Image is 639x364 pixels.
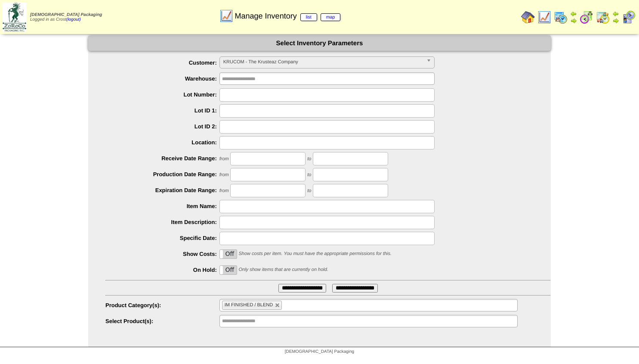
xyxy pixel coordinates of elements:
[225,302,273,308] span: IM FINISHED / BLEND
[238,251,392,256] span: Show costs per item. You must have the appropriate permissions for this.
[105,203,219,209] label: Item Name:
[537,10,551,24] img: line_graph.gif
[238,267,328,272] span: Only show items that are currently on hold.
[612,10,619,17] img: arrowleft.gif
[105,123,219,130] label: Lot ID 2:
[219,265,237,275] div: OnOff
[570,17,577,24] img: arrowright.gif
[105,251,219,257] label: Show Costs:
[105,235,219,241] label: Specific Date:
[570,10,577,17] img: arrowleft.gif
[220,266,237,274] label: Off
[66,17,81,22] a: (logout)
[554,10,568,24] img: calendarprod.gif
[219,249,237,259] div: OnOff
[105,91,219,98] label: Lot Number:
[285,349,354,354] span: [DEMOGRAPHIC_DATA] Packaging
[307,188,311,193] span: to
[105,59,219,66] label: Customer:
[30,12,102,17] span: [DEMOGRAPHIC_DATA] Packaging
[219,9,233,23] img: line_graph.gif
[580,10,593,24] img: calendarblend.gif
[105,187,219,193] label: Expiration Date Range:
[235,12,341,21] span: Manage Inventory
[105,267,219,273] label: On Hold:
[105,318,219,324] label: Select Product(s):
[307,172,311,177] span: to
[105,107,219,114] label: Lot ID 1:
[223,57,423,67] span: KRUCOM - The Krusteaz Company
[105,155,219,162] label: Receive Date Range:
[105,302,219,308] label: Product Category(s):
[220,250,237,258] label: Off
[30,12,102,22] span: Logged in as Crost
[88,36,551,51] div: Select Inventory Parameters
[321,13,341,21] a: map
[219,172,229,177] span: from
[219,156,229,162] span: from
[105,219,219,225] label: Item Description:
[307,156,311,162] span: to
[3,3,26,31] img: zoroco-logo-small.webp
[300,13,317,21] a: list
[105,139,219,146] label: Location:
[219,188,229,193] span: from
[596,10,610,24] img: calendarinout.gif
[105,171,219,177] label: Production Date Range:
[622,10,636,24] img: calendarcustomer.gif
[521,10,535,24] img: home.gif
[612,17,619,24] img: arrowright.gif
[105,75,219,82] label: Warehouse:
